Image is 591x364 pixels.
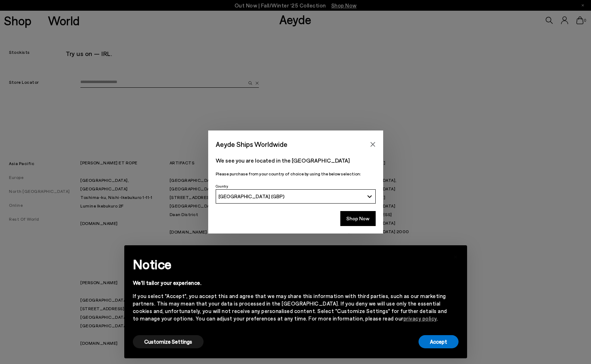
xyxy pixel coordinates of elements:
[216,156,376,165] p: We see you are located in the [GEOGRAPHIC_DATA]
[367,139,378,150] button: Close
[419,335,459,348] button: Accept
[133,335,204,348] button: Customize Settings
[216,170,376,177] p: Please purchase from your country of choice by using the below selection:
[216,184,228,188] span: Country
[453,251,458,261] span: ×
[447,247,464,265] button: Close this notice
[133,255,447,273] h2: Notice
[340,211,376,226] button: Shop Now
[216,138,287,150] span: Aeyde Ships Worldwide
[133,279,447,287] div: We'll tailor your experience.
[404,315,437,322] a: privacy policy
[219,193,285,199] span: [GEOGRAPHIC_DATA] (GBP)
[133,292,447,322] div: If you select "Accept", you accept this and agree that we may share this information with third p...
